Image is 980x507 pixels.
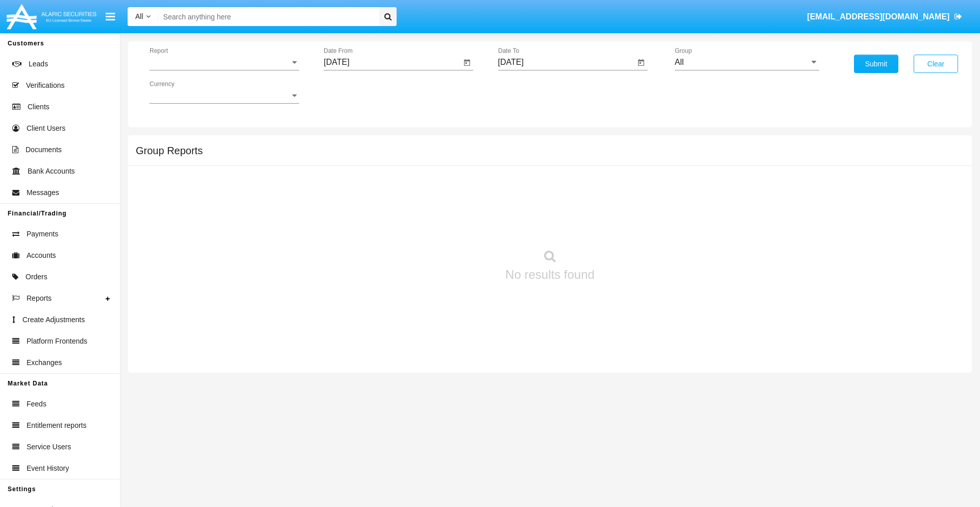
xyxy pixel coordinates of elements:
button: Open calendar [461,57,473,69]
span: Exchanges [27,357,62,368]
span: Feeds [27,399,46,409]
span: Bank Accounts [28,166,75,177]
button: Open calendar [635,57,647,69]
span: Currency [150,91,290,100]
span: Accounts [27,250,56,261]
span: Platform Frontends [27,336,87,347]
span: Report [150,58,290,67]
input: Search [158,7,376,26]
span: All [135,12,143,20]
span: [EMAIL_ADDRESS][DOMAIN_NAME] [807,12,949,21]
span: Verifications [26,80,64,91]
button: Clear [914,55,958,73]
p: No results found [505,265,595,284]
span: Client Users [27,123,65,134]
span: Orders [26,272,47,282]
span: Payments [27,229,58,239]
h5: Group Reports [136,147,203,155]
span: Reports [27,293,52,304]
span: Clients [28,102,50,112]
span: Documents [26,144,62,155]
span: Event History [27,463,69,474]
span: Create Adjustments [22,315,85,325]
span: Entitlement reports [27,420,87,431]
a: [EMAIL_ADDRESS][DOMAIN_NAME] [802,3,967,31]
span: Service Users [27,442,71,452]
button: Submit [854,55,898,73]
span: Leads [29,59,48,69]
span: Messages [27,187,59,198]
a: All [128,11,158,22]
img: Logo image [5,2,98,32]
